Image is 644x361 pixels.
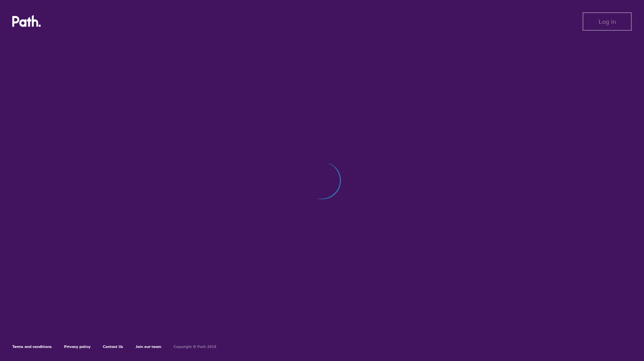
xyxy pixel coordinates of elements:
[103,344,123,349] a: Contact Us
[64,344,91,349] a: Privacy policy
[583,12,632,31] button: Log in
[173,344,216,349] h6: Copyright © Path 2018
[599,18,616,25] span: Log in
[12,344,52,349] a: Terms and conditions
[135,344,161,349] a: Join our team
